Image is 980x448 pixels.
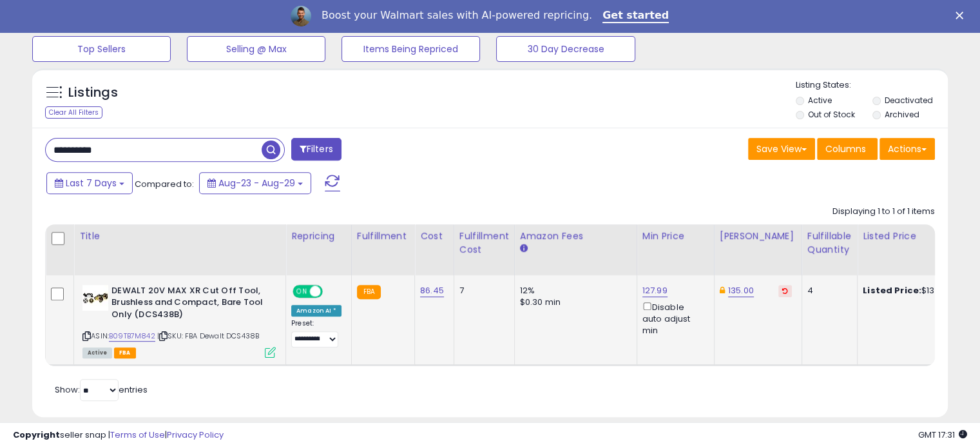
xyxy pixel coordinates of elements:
div: Min Price [642,229,709,243]
div: Amazon AI * [291,305,341,317]
button: Last 7 Days [46,172,133,194]
button: Save View [748,138,815,160]
a: Get started [602,9,669,23]
div: Listed Price [863,229,974,243]
b: Listed Price: [863,284,921,297]
div: Fulfillment [357,229,409,243]
p: Listing States: [796,79,948,92]
strong: Copyright [13,429,60,441]
a: 86.45 [420,284,444,297]
div: Cost [420,229,448,243]
button: Items Being Repriced [341,36,480,62]
span: All listings currently available for purchase on Amazon [82,347,112,358]
span: OFF [321,286,341,297]
div: Displaying 1 to 1 of 1 items [832,206,935,218]
label: Deactivated [884,95,932,106]
label: Out of Stock [808,109,855,120]
label: Archived [884,109,919,120]
b: DEWALT 20V MAX XR Cut Off Tool, Brushless and Compact, Bare Tool Only (DCS438B) [111,285,268,324]
div: Fulfillment Cost [459,229,509,257]
span: 2025-09-6 17:31 GMT [918,429,967,441]
a: Privacy Policy [167,429,224,441]
img: Profile image for Adrian [291,6,311,26]
span: | SKU: FBA Dewalt DCS438B [157,331,259,341]
div: Amazon Fees [520,229,631,243]
small: FBA [357,285,381,299]
button: Filters [291,138,341,161]
div: ASIN: [82,285,276,356]
div: Preset: [291,319,341,348]
div: Disable auto adjust min [642,300,704,337]
h5: Listings [68,84,118,102]
div: 12% [520,285,627,297]
button: Aug-23 - Aug-29 [199,172,311,194]
button: 30 Day Decrease [496,36,635,62]
div: Title [79,229,280,243]
span: Show: entries [55,384,148,396]
button: Columns [817,138,878,160]
div: [PERSON_NAME] [720,229,796,243]
button: Actions [879,138,935,160]
div: seller snap | | [13,429,224,442]
span: Aug-23 - Aug-29 [218,177,295,190]
img: 415uO89BlIL._SL40_.jpg [82,285,108,311]
div: $135.00 [863,285,970,297]
button: Selling @ Max [187,36,325,62]
div: Close [956,12,968,19]
div: 7 [459,285,504,297]
label: Active [808,95,832,106]
a: 135.00 [728,284,754,297]
a: 127.99 [642,284,668,297]
div: $0.30 min [520,297,627,308]
small: Amazon Fees. [520,243,528,255]
span: ON [294,286,310,297]
a: Terms of Use [110,429,165,441]
div: Boost your Walmart sales with AI-powered repricing. [322,9,592,22]
div: 4 [807,285,847,297]
span: Last 7 Days [66,177,117,190]
span: FBA [114,347,136,358]
span: Compared to: [135,178,194,190]
span: Columns [825,142,866,155]
div: Clear All Filters [45,106,102,119]
div: Fulfillable Quantity [807,229,852,257]
button: Top Sellers [32,36,171,62]
a: B09TB7M842 [109,331,155,342]
div: Repricing [291,229,346,243]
